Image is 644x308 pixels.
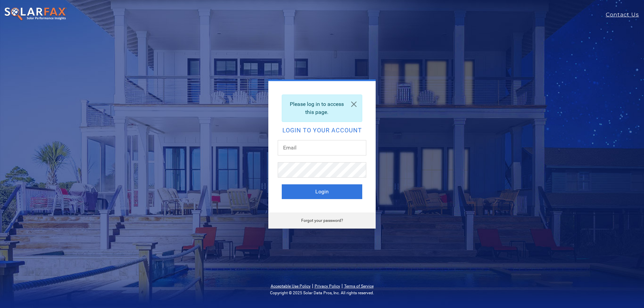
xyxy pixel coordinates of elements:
[301,218,343,223] a: Forgot your password?
[341,283,343,289] span: |
[282,95,362,122] div: Please log in to access this page.
[346,95,362,114] a: Close
[282,127,362,133] h2: Login to your account
[278,140,366,156] input: Email
[606,11,644,19] a: Contact Us
[315,284,340,289] a: Privacy Policy
[312,283,313,289] span: |
[282,184,362,199] button: Login
[271,284,311,289] a: Acceptable Use Policy
[4,7,67,21] img: SolarFax
[344,284,374,289] a: Terms of Service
